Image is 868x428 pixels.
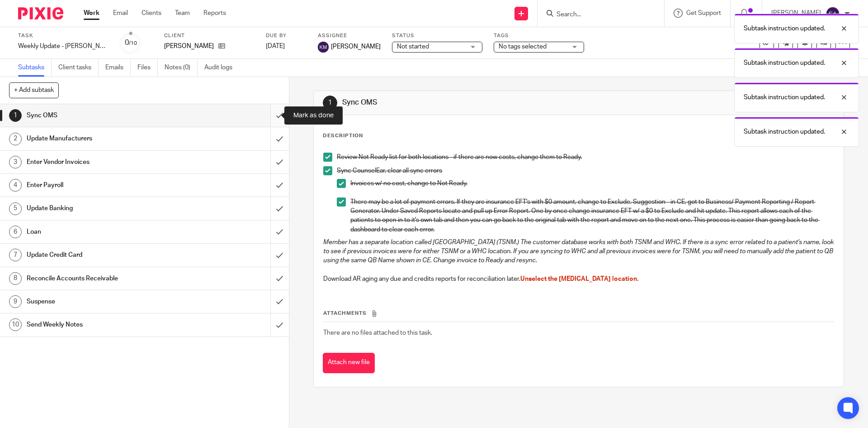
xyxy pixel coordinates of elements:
[18,59,52,77] a: Subtasks
[342,98,598,107] h1: Sync OMS
[350,179,834,188] p: Invoices w/ no cost, change to Not Ready.
[266,32,307,39] label: Due by
[318,42,329,53] img: svg%3E
[323,274,834,284] p: Download AR aging any due and credits reports for reconciliation later.
[9,133,22,145] div: 2
[164,32,255,39] label: Client
[323,239,835,264] em: Member has a separate location called [GEOGRAPHIC_DATA] (TSNM.) The customer database works with ...
[137,59,158,77] a: Files
[27,202,183,215] h1: Update Banking
[142,9,161,18] a: Clients
[27,248,183,262] h1: Update Credit Card
[331,42,381,51] span: [PERSON_NAME]
[27,272,183,285] h1: Reconcile Accounts Receivable
[125,38,137,48] div: 0
[9,272,22,285] div: 8
[27,132,183,145] h1: Update Manufacturers
[9,295,22,308] div: 9
[18,32,108,39] label: Task
[9,226,22,238] div: 6
[105,59,131,77] a: Emails
[350,197,834,234] p: There may be a lot of payment errors. If they are insurance EFT's with $0 amount, change to Exclu...
[323,330,432,336] span: There are no files attached to this task.
[9,82,59,98] button: + Add subtask
[744,24,825,33] p: Subtask instruction updated.
[744,127,825,136] p: Subtask instruction updated.
[9,109,22,122] div: 1
[744,58,825,67] p: Subtask instruction updated.
[337,166,834,175] p: Sync CounselEar, clear all sync errors
[9,318,22,331] div: 10
[27,318,183,332] h1: Send Weekly Notes
[9,202,22,215] div: 5
[18,42,108,51] div: Weekly Update - Beauchamp
[520,276,638,282] span: Unselect the [MEDICAL_DATA] location.
[27,178,183,192] h1: Enter Payroll
[392,32,482,39] label: Status
[129,41,137,46] small: /10
[337,153,834,162] p: Review Not Ready list for both locations - if there are now costs, change them to Ready.
[826,6,840,21] img: svg%3E
[323,132,363,139] p: Description
[204,59,239,77] a: Audit logs
[318,32,381,39] label: Assignee
[27,225,183,239] h1: Loan
[9,156,22,168] div: 3
[165,59,198,77] a: Notes (0)
[397,43,429,50] span: Not started
[27,295,183,308] h1: Suspense
[27,155,183,169] h1: Enter Vendor Invoices
[9,179,22,192] div: 4
[27,109,183,122] h1: Sync OMS
[323,96,337,110] div: 1
[113,9,128,18] a: Email
[323,353,375,373] button: Attach new file
[323,311,367,316] span: Attachments
[164,42,214,51] p: [PERSON_NAME]
[266,43,285,49] span: [DATE]
[18,7,63,19] img: Pixie
[203,9,226,18] a: Reports
[744,93,825,102] p: Subtask instruction updated.
[58,59,99,77] a: Client tasks
[18,42,108,51] div: Weekly Update - [PERSON_NAME]
[9,249,22,261] div: 7
[84,9,99,18] a: Work
[175,9,190,18] a: Team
